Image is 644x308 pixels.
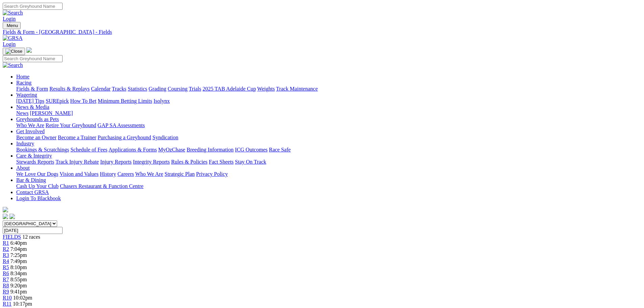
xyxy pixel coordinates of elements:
div: Greyhounds as Pets [16,122,641,128]
a: Fields & Form [16,86,48,92]
a: Isolynx [153,98,170,104]
a: Fields & Form - [GEOGRAPHIC_DATA] - Fields [3,29,641,35]
a: Race Safe [269,147,290,152]
span: 6:40pm [10,240,27,246]
span: Menu [7,23,18,28]
a: Stay On Track [235,159,266,165]
a: [DATE] Tips [16,98,44,104]
input: Search [3,55,63,62]
a: R7 [3,277,9,282]
a: Calendar [91,86,111,92]
span: 9:20pm [10,283,27,288]
div: Care & Integrity [16,159,641,165]
img: Close [5,49,22,54]
img: logo-grsa-white.png [26,47,32,53]
a: News [16,110,28,116]
a: Become an Owner [16,135,56,140]
a: FIELDS [3,234,21,240]
a: R6 [3,270,9,276]
a: Chasers Restaurant & Function Centre [60,183,143,189]
span: R2 [3,246,9,252]
a: Who We Are [16,122,44,128]
a: Bookings & Scratchings [16,147,69,152]
span: 8:34pm [10,270,27,276]
a: R4 [3,258,9,264]
a: Login [3,16,16,22]
div: Wagering [16,98,641,104]
a: Tracks [112,86,126,92]
img: facebook.svg [3,214,8,219]
a: Who We Are [135,171,163,177]
a: Retire Your Greyhound [46,122,96,128]
a: Racing [16,80,31,86]
div: Racing [16,86,641,92]
a: Minimum Betting Limits [98,98,152,104]
span: 7:25pm [10,252,27,258]
a: R10 [3,295,12,301]
a: [PERSON_NAME] [30,110,73,116]
span: R11 [3,301,11,307]
a: SUREpick [46,98,69,104]
a: Syndication [152,135,178,140]
a: Trials [189,86,201,92]
a: Applications & Forms [109,147,157,152]
a: Strategic Plan [165,171,195,177]
div: About [16,171,641,177]
span: 8:55pm [10,277,27,282]
span: 7:04pm [10,246,27,252]
div: Industry [16,147,641,153]
button: Toggle navigation [3,48,25,55]
a: Cash Up Your Club [16,183,58,189]
a: R9 [3,289,9,294]
img: Search [3,10,23,16]
a: Get Involved [16,128,45,134]
a: Wagering [16,92,37,98]
a: Coursing [168,86,188,92]
a: News & Media [16,104,49,110]
button: Toggle navigation [3,22,21,29]
a: Vision and Values [59,171,98,177]
a: About [16,165,30,171]
a: Home [16,74,29,79]
a: Injury Reports [100,159,132,165]
span: 9:41pm [10,289,27,294]
a: Track Injury Rebate [55,159,99,165]
a: R8 [3,283,9,288]
a: Fact Sheets [209,159,234,165]
span: 10:02pm [13,295,32,301]
img: twitter.svg [9,214,15,219]
span: 8:10pm [10,264,27,270]
a: R3 [3,252,9,258]
a: Bar & Dining [16,177,46,183]
a: R1 [3,240,9,246]
a: We Love Our Dogs [16,171,58,177]
a: GAP SA Assessments [98,122,145,128]
a: Schedule of Fees [70,147,107,152]
a: Login To Blackbook [16,195,61,201]
a: Rules & Policies [171,159,208,165]
a: Login [3,41,16,47]
a: Purchasing a Greyhound [98,135,151,140]
a: Contact GRSA [16,189,49,195]
a: Greyhounds as Pets [16,116,59,122]
span: 12 races [22,234,40,240]
span: R5 [3,264,9,270]
div: Bar & Dining [16,183,641,189]
input: Select date [3,227,63,234]
a: Results & Replays [49,86,90,92]
span: 10:17pm [13,301,32,307]
a: 2025 TAB Adelaide Cup [202,86,256,92]
a: Track Maintenance [276,86,318,92]
a: Care & Integrity [16,153,52,159]
a: ICG Outcomes [235,147,267,152]
a: Weights [257,86,275,92]
a: Statistics [128,86,147,92]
